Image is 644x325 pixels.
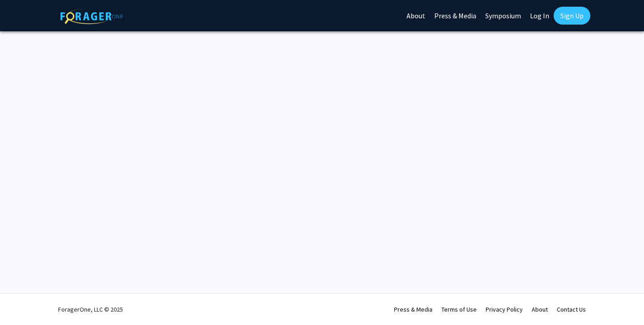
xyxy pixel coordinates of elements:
[58,294,123,325] div: ForagerOne, LLC © 2025
[394,305,432,313] a: Press & Media
[441,305,477,313] a: Terms of Use
[60,8,123,24] img: ForagerOne Logo
[486,305,523,313] a: Privacy Policy
[557,305,586,313] a: Contact Us
[532,305,548,313] a: About
[554,7,590,25] a: Sign Up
